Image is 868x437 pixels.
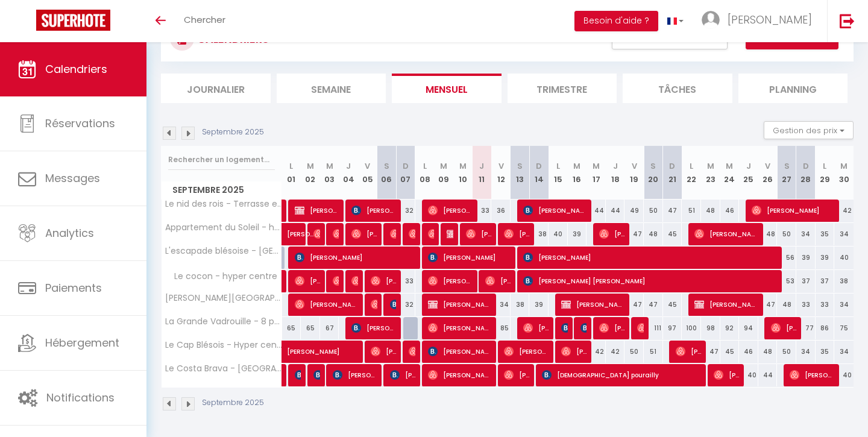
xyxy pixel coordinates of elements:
[428,222,435,245] span: [PERSON_NAME]
[403,160,409,172] abbr: D
[307,160,314,172] abbr: M
[396,270,415,292] div: 33
[796,223,816,245] div: 34
[508,74,617,103] li: Trimestre
[384,160,389,172] abbr: S
[473,200,492,222] div: 33
[282,146,301,200] th: 01
[339,146,358,200] th: 04
[428,316,492,339] span: [PERSON_NAME]
[45,225,94,241] span: Analytics
[834,294,854,316] div: 34
[295,269,321,292] span: [PERSON_NAME]
[816,294,835,316] div: 33
[613,160,618,172] abbr: J
[758,341,778,363] div: 48
[599,222,625,245] span: [PERSON_NAME]
[45,116,115,131] span: Réservations
[587,146,606,200] th: 17
[650,160,656,172] abbr: S
[163,247,284,256] span: L'escapade blésoise - [GEOGRAPHIC_DATA]
[701,317,720,339] div: 98
[396,294,415,316] div: 32
[504,363,530,386] span: [PERSON_NAME]
[707,160,714,172] abbr: M
[637,316,644,339] span: [PERSON_NAME]
[491,317,511,339] div: 85
[840,160,848,172] abbr: M
[573,160,580,172] abbr: M
[758,223,778,245] div: 48
[599,316,625,339] span: [PERSON_NAME][GEOGRAPHIC_DATA]
[644,341,663,363] div: 51
[777,247,796,269] div: 56
[593,160,600,172] abbr: M
[834,223,854,245] div: 34
[816,341,835,363] div: 35
[396,200,415,222] div: 32
[282,364,288,387] a: [PERSON_NAME]
[529,294,549,316] div: 39
[351,222,377,245] span: [PERSON_NAME]
[549,223,568,245] div: 40
[669,160,675,172] abbr: D
[690,160,693,172] abbr: L
[758,146,778,200] th: 26
[796,317,816,339] div: 77
[423,160,427,172] abbr: L
[694,222,759,245] span: [PERSON_NAME]
[466,222,492,245] span: [PERSON_NAME]
[409,340,415,363] span: [PERSON_NAME]
[282,223,301,246] a: [PERSON_NAME]
[644,223,663,245] div: 48
[46,390,115,405] span: Notifications
[491,294,511,316] div: 34
[816,223,835,245] div: 35
[796,247,816,269] div: 39
[351,199,397,222] span: [PERSON_NAME]
[390,293,397,316] span: [PERSON_NAME]
[624,200,644,222] div: 49
[803,160,809,172] abbr: D
[777,223,796,245] div: 50
[624,341,644,363] div: 50
[771,316,797,339] span: [PERSON_NAME]
[415,146,435,200] th: 08
[473,146,492,200] th: 11
[392,74,502,103] li: Mensuel
[663,146,682,200] th: 21
[168,149,275,171] input: Rechercher un logement...
[834,364,854,386] div: 40
[511,294,530,316] div: 38
[440,160,447,172] abbr: M
[840,13,855,28] img: logout
[758,364,778,386] div: 44
[624,223,644,245] div: 47
[163,317,284,326] span: La Grande Vadrouille - 8 personnes en hyper centre
[161,74,271,103] li: Journalier
[765,160,770,172] abbr: V
[10,5,46,41] button: Ouvrir le widget de chat LiveChat
[587,341,606,363] div: 42
[523,316,549,339] span: [PERSON_NAME]
[632,160,637,172] abbr: V
[287,216,315,239] span: [PERSON_NAME]
[701,146,720,200] th: 23
[326,160,333,172] abbr: M
[702,11,720,29] img: ...
[796,294,816,316] div: 33
[390,222,397,245] span: [PERSON_NAME]
[580,316,587,339] span: Suat Geek Teh
[568,146,587,200] th: 16
[644,200,663,222] div: 50
[587,200,606,222] div: 44
[320,317,339,339] div: 67
[529,223,549,245] div: 38
[676,340,702,363] span: [PERSON_NAME]
[644,146,663,200] th: 20
[606,200,625,222] div: 44
[396,146,415,200] th: 07
[434,146,453,200] th: 09
[163,223,284,232] span: Appartement du Soleil - hyper centre
[523,269,781,292] span: [PERSON_NAME] [PERSON_NAME]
